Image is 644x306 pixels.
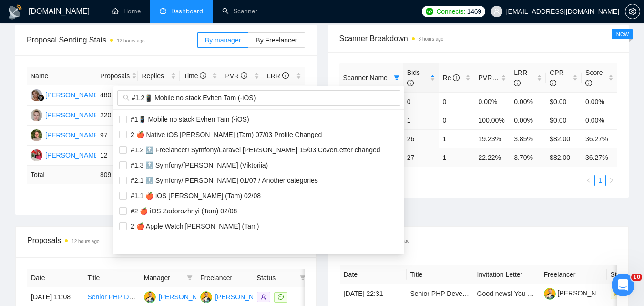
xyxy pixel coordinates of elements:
[407,69,420,87] span: Bids
[407,80,414,86] span: info-circle
[340,284,407,304] td: [DATE] 22:31
[127,207,237,215] span: #2 🍎 iOS Zadorozhnyi (Tam) 02/08
[187,275,193,281] span: filter
[550,80,556,86] span: info-circle
[45,90,100,100] div: [PERSON_NAME]
[403,129,439,148] td: 26
[27,34,197,46] span: Proposal Sending Stats
[96,106,138,126] td: 220
[31,91,100,98] a: MC[PERSON_NAME]
[407,265,473,284] th: Title
[585,80,592,86] span: info-circle
[611,289,639,299] span: Pending
[403,92,439,111] td: 0
[138,67,180,85] th: Replies
[340,265,407,284] th: Date
[625,8,640,15] a: setting
[582,111,617,129] td: 0.00%
[215,292,270,302] div: [PERSON_NAME]
[300,275,306,281] span: filter
[123,95,130,101] span: search
[31,149,42,161] img: OT
[394,75,399,81] span: filter
[407,284,473,304] td: Senior PHP Developer with Symfony Expertise Needed
[261,294,266,300] span: user-add
[612,274,634,296] iframe: Intercom live chat
[474,92,510,111] td: 0.00%
[256,36,297,44] span: By Freelancer
[426,8,433,15] img: upwork-logo.png
[586,178,592,183] span: left
[72,239,99,244] time: 12 hours ago
[171,7,203,15] span: Dashboard
[594,175,606,186] li: 1
[127,222,259,230] span: 2 🍎 Apple Watch [PERSON_NAME] (Tam)
[403,111,439,129] td: 1
[410,290,574,297] a: Senior PHP Developer with Symfony Expertise Needed
[392,71,401,85] span: filter
[474,111,510,129] td: 100.00%
[117,38,144,43] time: 12 hours ago
[144,293,214,300] a: VK[PERSON_NAME]
[127,116,249,123] span: #1📱 Mobile no stack Evhen Tam (-iOS)
[31,109,42,121] img: TK
[96,126,138,146] td: 97
[160,8,166,14] span: dashboard
[127,161,268,169] span: #1.3 🔝 Symfony/[PERSON_NAME] (Viktoriia)
[31,151,100,158] a: OT[PERSON_NAME]
[436,6,465,17] span: Connects:
[546,129,582,148] td: $82.00
[27,67,96,85] th: Name
[127,146,380,154] span: #1.2 🔝 Freelancer! Symfony/Laravel [PERSON_NAME] 15/03 CoverLetter changed
[510,129,546,148] td: 3.85%
[510,148,546,167] td: 3.70 %
[583,175,594,186] button: left
[514,69,527,87] span: LRR
[278,294,284,300] span: message
[625,8,640,15] span: setting
[493,8,500,15] span: user
[205,36,241,44] span: By manager
[184,72,206,80] span: Time
[403,148,439,167] td: 27
[544,289,613,297] a: [PERSON_NAME]
[606,175,617,186] li: Next Page
[38,95,44,101] img: gigradar-bm.png
[615,30,629,38] span: New
[443,74,460,82] span: Re
[27,166,96,184] td: Total
[144,291,156,303] img: VK
[96,166,138,184] td: 809
[611,290,643,297] a: Pending
[540,265,607,284] th: Freelancer
[439,148,475,167] td: 1
[473,265,540,284] th: Invitation Letter
[340,234,617,246] span: Invitations
[31,111,100,118] a: TK[PERSON_NAME]
[609,178,614,183] span: right
[343,74,388,82] span: Scanner Name
[582,129,617,148] td: 36.27%
[127,131,322,138] span: 2 🍎 Native iOS [PERSON_NAME] (Tam) 07/03 Profile Changed
[585,69,603,87] span: Score
[96,85,138,106] td: 480
[267,72,289,80] span: LRR
[419,36,444,42] time: 8 hours ago
[439,111,475,129] td: 0
[45,150,100,160] div: [PERSON_NAME]
[546,148,582,167] td: $ 82.00
[582,92,617,111] td: 0.00%
[439,129,475,148] td: 1
[185,271,194,285] span: filter
[142,71,169,81] span: Replies
[200,293,270,300] a: VK[PERSON_NAME]
[298,271,307,285] span: filter
[27,269,83,287] th: Date
[144,273,183,283] span: Manager
[582,148,617,167] td: 36.27 %
[510,92,546,111] td: 0.00%
[595,175,605,186] a: 1
[87,293,251,301] a: Senior PHP Developer with Symfony Expertise Needed
[112,7,141,15] a: homeHome
[200,72,206,79] span: info-circle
